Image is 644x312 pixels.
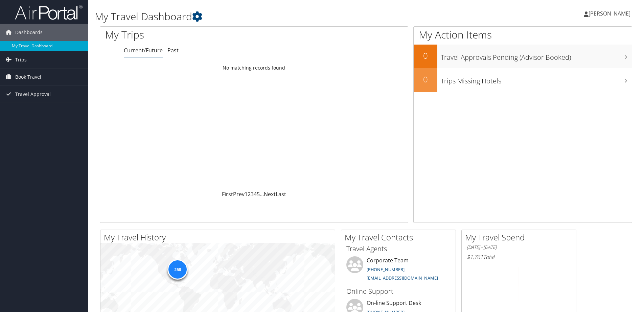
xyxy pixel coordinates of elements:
[345,232,456,243] h2: My Travel Contacts
[414,74,437,85] h2: 0
[441,49,632,62] h3: Travel Approvals Pending (Advisor Booked)
[584,3,637,24] a: [PERSON_NAME]
[251,190,254,198] a: 3
[222,190,233,198] a: First
[167,259,188,279] div: 258
[276,190,286,198] a: Last
[441,73,632,86] h3: Trips Missing Hotels
[124,47,163,54] a: Current/Future
[167,47,179,54] a: Past
[343,256,454,284] li: Corporate Team
[367,275,438,281] a: [EMAIL_ADDRESS][DOMAIN_NAME]
[414,50,437,61] h2: 0
[105,28,275,42] h1: My Trips
[414,68,632,92] a: 0Trips Missing Hotels
[467,253,571,261] h6: Total
[15,24,43,41] span: Dashboards
[414,45,632,68] a: 0Travel Approvals Pending (Advisor Booked)
[467,253,483,261] span: $1,761
[248,190,251,198] a: 2
[233,190,245,198] a: Prev
[15,4,83,20] img: airportal-logo.png
[260,190,264,198] span: …
[15,69,41,85] span: Book Travel
[467,244,571,251] h6: [DATE] - [DATE]
[245,190,248,198] a: 1
[414,28,632,42] h1: My Action Items
[100,62,408,74] td: No matching records found
[254,190,257,198] a: 4
[346,244,451,254] h3: Travel Agents
[257,190,260,198] a: 5
[104,232,335,243] h2: My Travel History
[346,287,451,296] h3: Online Support
[367,266,405,272] a: [PHONE_NUMBER]
[15,86,51,103] span: Travel Approval
[95,9,456,24] h1: My Travel Dashboard
[15,51,27,68] span: Trips
[264,190,276,198] a: Next
[589,10,630,17] span: [PERSON_NAME]
[465,232,576,243] h2: My Travel Spend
